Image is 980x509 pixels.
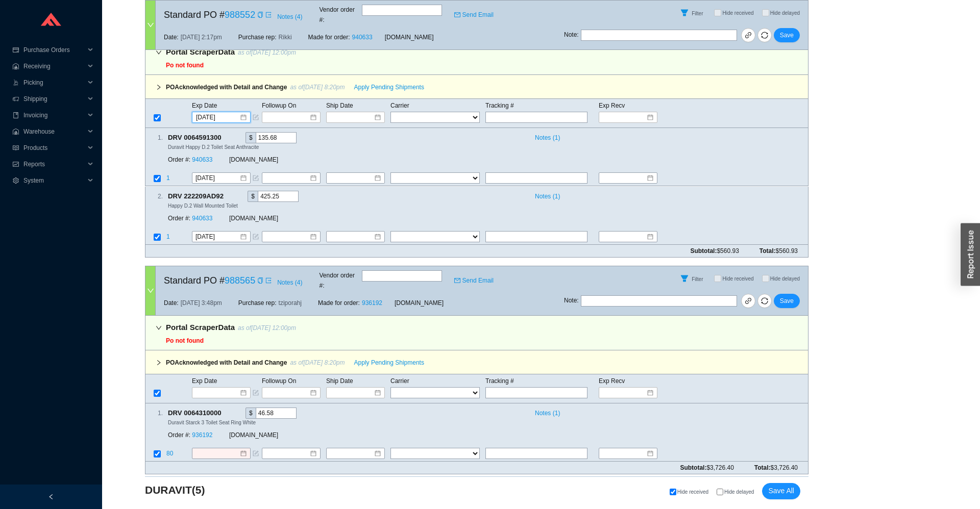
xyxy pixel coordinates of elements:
[530,132,560,139] button: Notes (1)
[354,358,424,368] span: Apply Pending Shipments
[12,145,19,151] span: read
[147,21,154,29] span: down
[248,191,258,202] div: $
[485,377,514,385] span: Tracking #
[257,277,263,284] span: copy
[745,32,752,40] span: link
[166,47,235,56] span: Portal Scraper Data
[145,408,163,418] div: 1 .
[168,420,256,425] span: Duravit Starck 3 Toilet Seat Ring White
[253,234,259,240] span: form
[48,494,54,500] span: left
[23,42,85,58] span: Purchase Orders
[362,299,382,307] a: 936192
[156,84,162,90] span: right
[23,140,85,156] span: Products
[192,157,212,164] a: 940633
[692,276,703,282] span: Filter
[676,270,693,287] button: Filter
[192,102,217,109] span: Exp Date
[23,91,85,107] span: Shipping
[238,32,277,42] span: Purchase rep:
[147,287,154,294] span: down
[145,133,163,143] div: 1 .
[166,359,287,366] span: PO Acknowledged with Detail and Change
[257,10,263,20] div: Copy
[780,30,794,40] span: Save
[768,485,794,497] span: Save All
[714,275,721,282] input: Hide received
[530,408,560,415] button: Notes (1)
[741,28,755,42] a: link
[238,49,296,56] span: as of [DATE] 12:00pm
[277,12,302,22] span: Notes ( 4 )
[454,10,494,20] a: mailSend Email
[279,298,302,308] span: tziporahj
[23,58,85,74] span: Receiving
[229,215,278,222] span: [DOMAIN_NAME]
[714,9,721,16] input: Hide received
[166,323,235,332] span: Portal Scraper Data
[530,191,560,198] button: Notes (1)
[192,431,212,439] a: 936192
[164,7,255,22] span: Standard PO #
[745,298,752,306] span: link
[196,112,239,122] input: 9/23/2025
[166,336,299,346] div: Po not found
[676,5,693,21] button: Filter
[257,12,263,18] span: copy
[762,483,800,499] button: Save All
[692,11,703,16] span: Filter
[238,298,277,308] span: Purchase rep:
[599,102,625,109] span: Exp Recv
[535,191,560,201] span: Notes ( 1 )
[145,483,363,497] h3: DURAVIT ( 5 )
[454,12,460,18] span: mail
[757,294,772,308] button: sync
[23,156,85,172] span: Reports
[262,102,296,109] span: Followup On
[23,172,85,189] span: System
[265,12,272,18] span: export
[164,32,179,42] span: Date:
[168,408,230,419] span: DRV 0064310000
[770,276,800,282] span: Hide delayed
[670,489,676,495] input: Hide received
[757,28,772,42] button: sync
[156,360,162,366] span: right
[168,144,259,150] span: Duravit Happy D.2 Toilet Seat Anthracite
[564,30,579,41] span: Note :
[485,102,514,109] span: Tracking #
[722,10,753,16] span: Hide received
[758,32,771,39] span: sync
[166,60,299,70] div: Po not found
[246,132,256,143] div: $
[774,294,800,308] button: Save
[23,74,85,91] span: Picking
[352,34,373,41] a: 940633
[168,132,230,143] span: DRV 0064591300
[229,431,278,439] span: [DOMAIN_NAME]
[265,275,272,286] a: export
[195,232,239,242] input: 9/23/2025
[762,275,769,282] input: Hide delayed
[12,112,19,118] span: book
[320,270,360,291] span: Vendor order # :
[181,32,222,42] span: [DATE] 2:17pm
[535,408,560,418] span: Notes ( 1 )
[318,299,360,307] span: Made for order:
[168,191,232,202] span: DRV 222209AD92
[166,233,170,240] span: 1
[290,84,345,91] span: as of [DATE] 8:20pm
[253,175,259,182] span: form
[759,246,798,256] span: Total:
[680,463,733,473] span: Subtotal:
[168,203,238,209] span: Happy D.2 Wall Mounted Toilet
[23,107,85,123] span: Invoicing
[774,28,800,42] button: Save
[253,114,259,120] span: form
[776,247,798,254] span: $560.93
[385,32,434,42] span: [DOMAIN_NAME]
[164,273,255,288] span: Standard PO #
[225,10,255,20] a: 988552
